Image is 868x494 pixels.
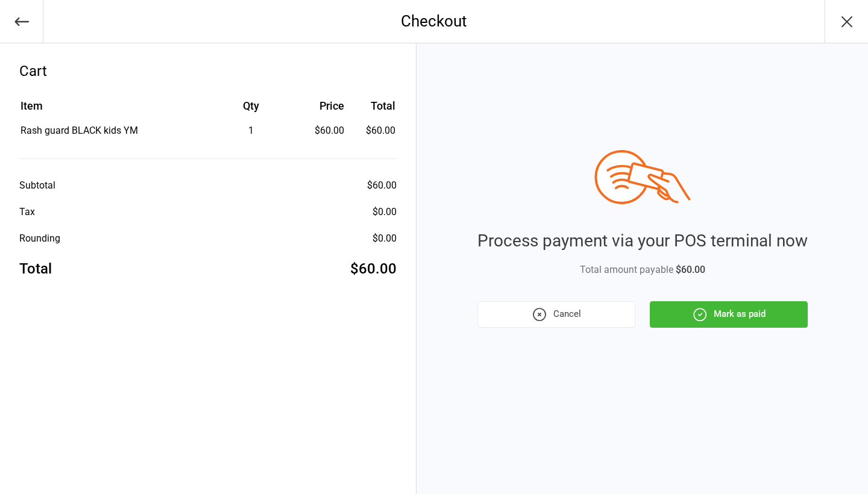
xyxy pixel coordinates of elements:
[350,258,397,280] div: $60.00
[477,301,635,328] button: Cancel
[349,123,396,138] td: $60.00
[295,123,344,138] div: $60.00
[19,60,397,82] div: Cart
[19,231,60,246] div: Rounding
[477,263,808,277] div: Total amount payable
[208,98,294,122] th: Qty
[295,98,344,114] div: Price
[349,98,396,122] th: Total
[477,228,808,254] div: Process payment via your POS terminal now
[676,264,705,275] span: $60.00
[208,123,294,138] div: 1
[19,205,35,219] div: Tax
[20,125,138,136] span: Rash guard BLACK kids YM
[650,301,808,328] button: Mark as paid
[373,231,397,246] div: $0.00
[20,98,207,122] th: Item
[373,205,397,219] div: $0.00
[19,258,52,280] div: Total
[19,178,55,193] div: Subtotal
[367,178,397,193] div: $60.00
